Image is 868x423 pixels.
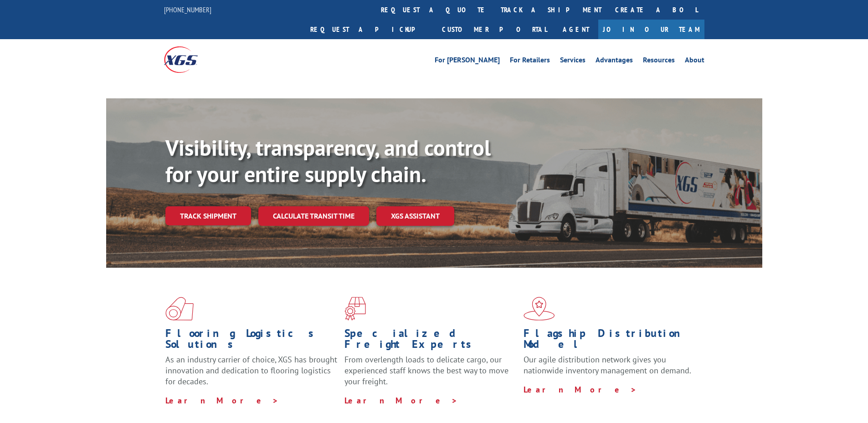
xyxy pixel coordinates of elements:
[524,297,555,321] img: xgs-icon-flagship-distribution-model-red
[524,354,691,376] span: Our agile distribution network gives you nationwide inventory management on demand.
[165,297,194,321] img: xgs-icon-total-supply-chain-intelligence-red
[435,56,500,66] a: For [PERSON_NAME]
[344,328,517,354] h1: Specialized Freight Experts
[165,354,337,387] span: As an industry carrier of choice, XGS has brought innovation and dedication to flooring logistics...
[165,206,251,225] a: Track shipment
[344,297,366,321] img: xgs-icon-focused-on-flooring-red
[164,5,211,14] a: [PHONE_NUMBER]
[376,206,454,226] a: XGS ASSISTANT
[524,384,637,395] a: Learn More >
[685,56,704,66] a: About
[165,133,491,188] b: Visibility, transparency, and control for your entire supply chain.
[303,20,435,39] a: Request a pickup
[258,206,369,226] a: Calculate transit time
[596,56,633,66] a: Advantages
[560,56,586,66] a: Services
[643,56,675,66] a: Resources
[510,56,550,66] a: For Retailers
[165,395,279,406] a: Learn More >
[435,20,554,39] a: Customer Portal
[598,20,704,39] a: Join Our Team
[165,328,338,354] h1: Flooring Logistics Solutions
[344,354,517,395] p: From overlength loads to delicate cargo, our experienced staff knows the best way to move your fr...
[554,20,598,39] a: Agent
[344,395,458,406] a: Learn More >
[524,328,696,354] h1: Flagship Distribution Model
